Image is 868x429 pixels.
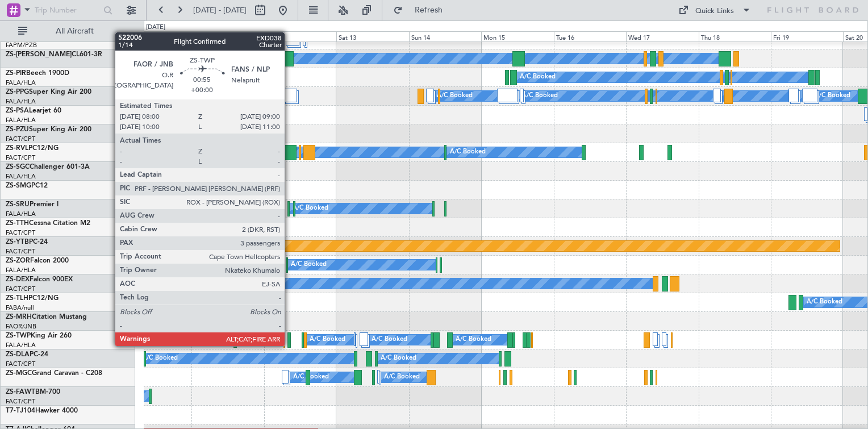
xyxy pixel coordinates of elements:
[6,41,37,49] a: FAPM/PZB
[264,31,336,41] div: Fri 12
[481,31,553,41] div: Mon 15
[293,369,329,386] div: A/C Booked
[6,295,59,302] a: ZS-TLHPC12/NG
[6,276,73,283] a: ZS-DEXFalcon 900EX
[6,295,28,302] span: ZS-TLH
[6,303,34,312] a: FABA/null
[381,350,416,367] div: A/C Booked
[6,314,87,320] a: ZS-MRHCitation Mustang
[6,314,32,320] span: ZS-MRH
[6,351,48,358] a: ZS-DLAPC-24
[160,50,196,67] div: A/C Booked
[144,331,180,348] div: A/C Booked
[673,1,757,19] button: Quick Links
[193,5,247,15] span: [DATE] - [DATE]
[437,88,473,105] div: A/C Booked
[6,145,28,152] span: ZS-RVL
[160,238,195,255] div: A/C Booked
[336,31,408,41] div: Sat 13
[6,341,36,349] a: FALA/HLA
[388,1,456,19] button: Refresh
[699,31,771,41] div: Thu 18
[6,257,30,264] span: ZS-ZOR
[626,31,698,41] div: Wed 17
[6,220,29,227] span: ZS-TTH
[6,257,69,264] a: ZS-ZORFalcon 2000
[6,351,30,358] span: ZS-DLA
[6,332,31,339] span: ZS-TWP
[409,31,481,41] div: Sun 14
[6,164,30,170] span: ZS-SGC
[6,285,35,293] a: FACT/CPT
[6,407,78,414] a: T7-TJ104Hawker 4000
[6,126,29,133] span: ZS-PZU
[450,144,486,161] div: A/C Booked
[522,88,558,105] div: A/C Booked
[815,88,850,105] div: A/C Booked
[6,126,91,133] a: ZS-PZUSuper King Air 200
[6,51,102,58] a: ZS-[PERSON_NAME]CL601-3R
[520,69,556,86] div: A/C Booked
[6,389,60,395] a: ZS-FAWTBM-700
[554,31,626,41] div: Tue 16
[164,275,199,292] div: A/C Booked
[293,200,328,217] div: A/C Booked
[6,135,35,143] a: FACT/CPT
[6,370,102,377] a: ZS-MGCGrand Caravan - C208
[142,350,178,367] div: A/C Booked
[6,247,35,256] a: FACT/CPT
[807,294,842,311] div: A/C Booked
[6,370,32,377] span: ZS-MGC
[6,228,35,237] a: FACT/CPT
[6,164,90,170] a: ZS-SGCChallenger 601-3A
[6,389,31,395] span: ZS-FAW
[405,6,453,14] span: Refresh
[6,201,59,208] a: ZS-SRUPremier I
[6,360,35,368] a: FACT/CPT
[6,239,29,245] span: ZS-YTB
[6,172,36,181] a: FALA/HLA
[6,182,31,189] span: ZS-SMG
[146,23,165,32] div: [DATE]
[771,31,843,41] div: Fri 19
[6,220,90,227] a: ZS-TTHCessna Citation M2
[456,331,491,348] div: A/C Booked
[6,78,36,87] a: FALA/HLA
[6,239,48,245] a: ZS-YTBPC-24
[6,210,36,218] a: FALA/HLA
[35,2,100,19] input: Trip Number
[6,107,29,114] span: ZS-PSA
[6,107,61,114] a: ZS-PSALearjet 60
[6,70,26,77] span: ZS-PIR
[191,31,264,41] div: Thu 11
[223,144,258,161] div: A/C Booked
[372,331,407,348] div: A/C Booked
[6,182,48,189] a: ZS-SMGPC12
[6,153,35,162] a: FACT/CPT
[6,70,69,77] a: ZS-PIRBeech 1900D
[6,276,30,283] span: ZS-DEX
[6,332,72,339] a: ZS-TWPKing Air 260
[6,407,35,414] span: T7-TJ104
[6,89,91,95] a: ZS-PPGSuper King Air 200
[6,116,36,124] a: FALA/HLA
[6,266,36,274] a: FALA/HLA
[6,397,35,406] a: FACT/CPT
[310,331,345,348] div: A/C Booked
[119,31,191,41] div: Wed 10
[12,22,123,40] button: All Aircraft
[6,145,59,152] a: ZS-RVLPC12/NG
[6,51,72,58] span: ZS-[PERSON_NAME]
[30,27,120,35] span: All Aircraft
[6,322,36,331] a: FAOR/JNB
[6,201,30,208] span: ZS-SRU
[384,369,420,386] div: A/C Booked
[6,97,36,106] a: FALA/HLA
[695,6,734,17] div: Quick Links
[6,89,29,95] span: ZS-PPG
[291,256,327,273] div: A/C Booked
